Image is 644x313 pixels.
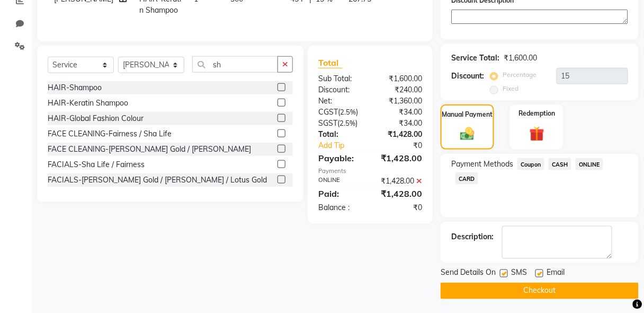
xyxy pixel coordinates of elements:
[451,71,484,82] div: Discount:
[370,152,430,164] div: ₹1,428.00
[318,57,343,68] span: Total
[517,158,544,170] span: Coupon
[503,70,536,80] label: Percentage
[48,175,267,186] div: FACIALS-[PERSON_NAME] Gold / [PERSON_NAME] / Lotus Gold
[451,231,494,242] div: Description:
[192,56,278,73] input: Search or Scan
[503,84,518,93] label: Fixed
[370,107,430,118] div: ₹34.00
[370,202,430,213] div: ₹0
[370,187,430,200] div: ₹1,428.00
[318,107,338,117] span: CGST
[310,152,370,164] div: Payable:
[310,176,370,187] div: ONLINE
[48,113,144,124] div: HAIR-Global Fashion Colour
[310,140,380,151] a: Add Tip
[380,140,430,151] div: ₹0
[370,73,430,84] div: ₹1,600.00
[318,118,337,128] span: SGST
[48,144,251,155] div: FACE CLEANING-[PERSON_NAME] Gold / [PERSON_NAME]
[549,158,571,170] span: CASH
[442,110,493,119] label: Manual Payment
[370,95,430,107] div: ₹1,360.00
[310,95,370,107] div: Net:
[48,159,145,170] div: FACIALS-Sha Life / Fairness
[370,176,430,187] div: ₹1,428.00
[456,126,479,142] img: _cash.svg
[518,109,555,118] label: Redemption
[310,129,370,140] div: Total:
[511,267,527,281] span: SMS
[310,118,370,129] div: ( )
[310,202,370,213] div: Balance :
[370,118,430,129] div: ₹34.00
[310,187,370,200] div: Paid:
[339,119,355,127] span: 2.5%
[525,125,549,143] img: _gift.svg
[370,129,430,140] div: ₹1,428.00
[48,128,172,140] div: FACE CLEANING-Fairness / Sha Life
[310,73,370,84] div: Sub Total:
[370,84,430,95] div: ₹240.00
[504,53,537,64] div: ₹1,600.00
[48,82,102,93] div: HAIR-Shampoo
[451,159,513,170] span: Payment Methods
[48,98,128,109] div: HAIR-Keratin Shampoo
[441,283,639,299] button: Checkout
[318,167,422,176] div: Payments
[340,108,356,116] span: 2.5%
[547,267,565,281] span: Email
[310,107,370,118] div: ( )
[451,53,499,64] div: Service Total:
[441,267,496,281] span: Send Details On
[455,172,478,185] span: CARD
[310,84,370,95] div: Discount:
[576,158,603,170] span: ONLINE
